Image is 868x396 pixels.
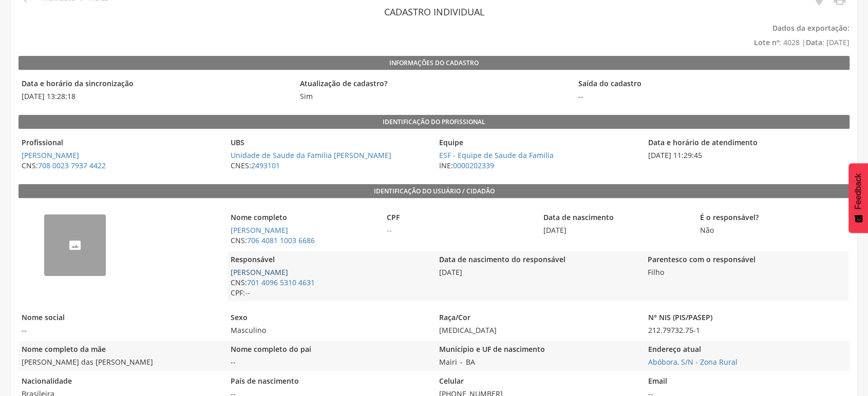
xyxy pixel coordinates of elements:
[18,78,292,90] legend: Data e horário da sincronização
[38,161,106,170] a: 708 0023 7937 4422
[228,161,431,171] span: CNES:
[645,344,849,356] legend: Endereço atual
[228,254,431,266] legend: Responsável
[645,312,849,324] legend: N° NIS (PIS/PASEP)
[231,267,288,277] a: [PERSON_NAME]
[228,325,431,335] span: Masculino
[436,344,640,356] legend: Município e UF de nascimento
[228,278,431,288] span: CNS:
[754,37,779,47] b: Lote nº
[436,325,640,335] span: [MEDICAL_DATA]
[575,78,848,90] legend: Saída do cadastro
[228,137,431,149] legend: UBS
[245,288,250,298] a: --
[18,184,850,199] legend: Identificação do usuário / cidadão
[297,78,570,90] legend: Atualização de cadastro?
[436,254,639,266] legend: Data de nascimento do responsável
[228,344,431,356] legend: Nome completo do pai
[18,3,850,21] header: Cadastro individual
[439,150,554,160] a: ESF - Equipe de Saude da Familia
[772,23,850,33] b: Dados da exportação:
[645,325,849,335] span: 212.79732.75-1
[228,288,431,298] span: CPF:
[645,137,849,149] legend: Data e horário de atendimento
[645,376,849,388] legend: Email
[648,357,738,367] a: Abóbora, S/N - Zona Rural
[18,21,850,50] p: : 4028 | : [DATE]
[806,37,822,47] b: Data
[697,225,848,235] span: Não
[848,163,868,233] button: Feedback - Mostrar pesquisa
[436,341,640,370] div: -
[22,150,79,160] a: [PERSON_NAME]
[575,91,848,102] span: --
[251,161,280,170] a: 2493101
[18,312,222,324] legend: Nome social
[18,376,222,388] legend: Nacionalidade
[645,150,849,161] span: [DATE] 11:29:45
[18,325,222,335] span: --
[645,254,848,266] legend: Parentesco com o responsável
[18,115,850,129] legend: Identificação do profissional
[231,225,288,235] a: [PERSON_NAME]
[436,312,640,324] legend: Raça/Cor
[854,173,863,209] span: Feedback
[297,91,316,102] span: Sim
[228,357,431,367] span: --
[228,235,379,246] span: CNS:
[18,91,292,102] span: [DATE] 13:28:18
[18,161,222,171] span: CNS:
[228,312,431,324] legend: Sexo
[453,161,494,170] a: 0000202339
[231,150,391,160] a: Unidade de Saude da Familia [PERSON_NAME]
[436,357,460,367] span: Mairi
[436,137,640,149] legend: Equipe
[384,212,535,224] legend: CPF
[540,225,692,235] span: [DATE]
[18,357,222,367] span: [PERSON_NAME] das [PERSON_NAME]
[436,161,640,171] span: INE:
[228,212,379,224] legend: Nome completo
[247,278,315,287] a: 701 4096 5310 4631
[436,376,640,388] legend: Celular
[645,267,848,278] span: Filho
[247,235,315,245] a: 706 4081 1003 6686
[697,212,848,224] legend: É o responsável?
[18,137,222,149] legend: Profissional
[18,56,850,70] legend: Informações do Cadastro
[540,212,692,224] legend: Data de nascimento
[436,267,639,278] span: [DATE]
[463,357,478,367] span: BA
[18,344,222,356] legend: Nome completo da mãe
[228,376,431,388] legend: País de nascimento
[387,225,392,235] a: --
